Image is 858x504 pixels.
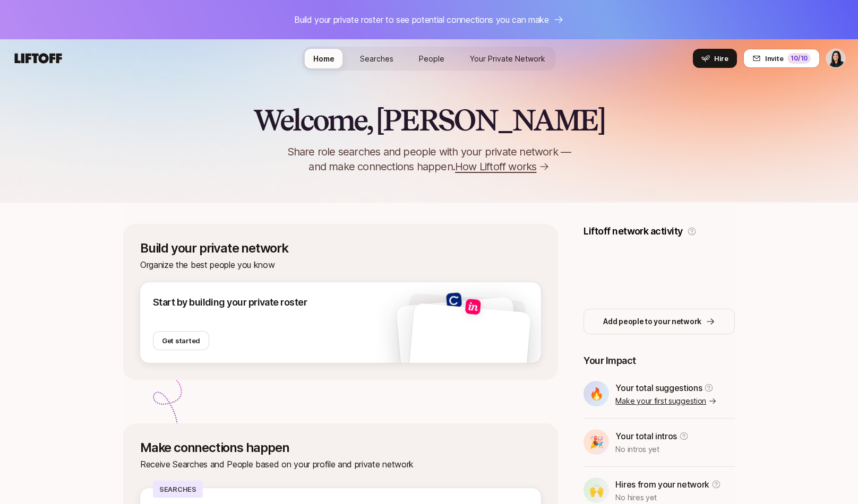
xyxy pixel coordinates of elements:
img: Eleanor Morgan [827,49,845,67]
p: Hires from your network [615,477,709,491]
p: No intros yet [615,443,689,456]
p: No hires yet [615,491,721,504]
p: Make connections happen [140,440,541,455]
a: Searches [351,49,402,68]
button: Invite10/10 [743,49,820,68]
a: How Liftoff works [455,159,549,174]
div: 🙌 [584,477,609,503]
span: People [419,53,444,64]
span: How Liftoff works [455,159,536,174]
button: Eleanor Morgan [826,49,845,68]
p: Your total suggestions [615,381,702,395]
p: Build your private network [140,241,541,256]
p: Searches [153,481,203,498]
img: f9729ba1_078f_4cfa_aac7_ba0c5d0a4dd8.jpg [446,292,462,308]
p: Liftoff network activity [584,224,682,239]
button: Add people to your network [584,309,735,334]
p: Organize the best people you know [140,258,541,272]
div: 10 /10 [787,53,811,64]
a: Home [305,49,343,68]
p: Add people to your network [603,315,701,328]
p: Receive Searches and People based on your profile and private network [140,457,541,471]
h2: Welcome, [PERSON_NAME] [253,104,605,136]
span: Invite [765,53,783,64]
span: Searches [360,53,393,64]
a: Make your first suggestion [615,395,717,407]
a: Your Private Network [461,49,554,68]
button: Hire [693,49,737,68]
span: Home [313,53,334,64]
p: Build your private roster to see potential connections you can make [294,13,549,27]
span: Hire [714,53,728,64]
p: Start by building your private roster [153,295,307,310]
span: Your Private Network [470,53,545,64]
p: Your total intros [615,429,677,443]
img: 4f82510e_9c74_4b32_bce9_92b370fb80f2.jpg [465,299,481,315]
p: Your Impact [584,353,735,368]
button: Get started [153,331,209,350]
p: Share role searches and people with your private network — and make connections happen. [270,144,588,174]
div: 🎉 [584,429,609,455]
div: 🔥 [584,381,609,406]
a: People [410,49,453,68]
